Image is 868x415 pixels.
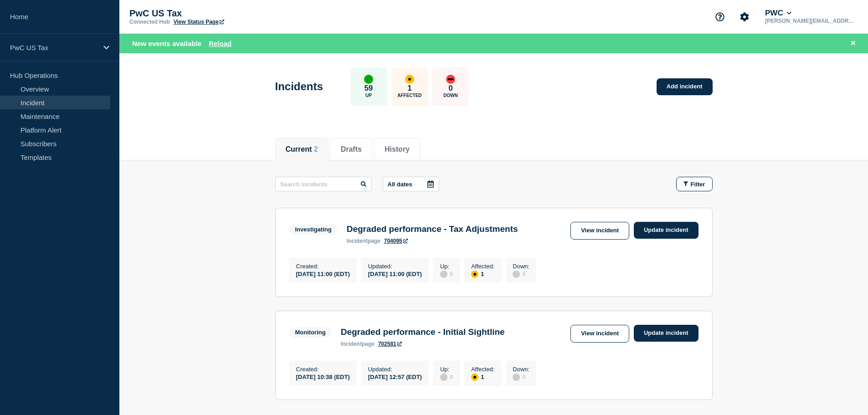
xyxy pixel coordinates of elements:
[676,177,713,191] button: Filter
[378,341,402,347] a: 702581
[471,263,494,270] p: Affected :
[132,40,201,47] span: New events available
[440,270,453,278] div: 0
[763,9,793,18] button: PWC
[471,374,478,381] div: affected
[513,271,520,278] div: disabled
[710,7,729,26] button: Support
[513,366,529,373] p: Down :
[407,84,411,93] p: 1
[341,327,505,337] h3: Degraded performance - Initial Sightline
[440,271,447,278] div: disabled
[10,44,98,51] p: PwC US Tax
[471,366,494,373] p: Affected :
[513,374,520,381] div: disabled
[174,19,224,25] a: View Status Page
[570,222,629,240] a: View incident
[275,80,323,93] h1: Incidents
[364,84,373,93] p: 59
[368,263,422,270] p: Updated :
[383,177,439,191] button: All dates
[570,325,629,343] a: View incident
[289,224,338,235] span: Investigating
[341,341,362,347] span: incident
[513,263,529,270] p: Down :
[347,238,380,244] p: page
[296,270,350,277] div: [DATE] 11:00 (EDT)
[448,84,452,93] p: 0
[341,145,362,154] button: Drafts
[471,270,494,278] div: 1
[471,271,478,278] div: affected
[296,366,350,373] p: Created :
[275,177,372,191] input: Search incidents
[634,222,699,239] a: Update incident
[657,78,713,95] a: Add incident
[763,18,858,24] p: [PERSON_NAME][EMAIL_ADDRESS][PERSON_NAME][DOMAIN_NAME]
[368,366,422,373] p: Updated :
[446,75,455,84] div: down
[129,8,312,19] p: PwC US Tax
[347,238,368,244] span: incident
[405,75,414,84] div: affected
[513,373,529,381] div: 0
[347,224,518,234] h3: Degraded performance - Tax Adjustments
[634,325,699,342] a: Update incident
[440,373,453,381] div: 0
[385,145,410,154] button: History
[314,145,318,153] span: 2
[368,373,422,380] div: [DATE] 12:57 (EDT)
[388,181,412,188] p: All dates
[397,93,421,98] p: Affected
[443,93,458,98] p: Down
[440,374,447,381] div: disabled
[440,366,453,373] p: Up :
[513,270,529,278] div: 0
[440,263,453,270] p: Up :
[364,75,373,84] div: up
[384,238,408,244] a: 704095
[368,270,422,277] div: [DATE] 11:00 (EDT)
[471,373,494,381] div: 1
[289,327,332,338] span: Monitoring
[365,93,372,98] p: Up
[209,40,231,47] button: Reload
[129,19,170,25] p: Connected Hub
[296,373,350,380] div: [DATE] 10:38 (EDT)
[286,145,318,154] button: Current 2
[341,341,375,347] p: page
[296,263,350,270] p: Created :
[691,181,705,188] span: Filter
[735,7,754,26] button: Account settings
